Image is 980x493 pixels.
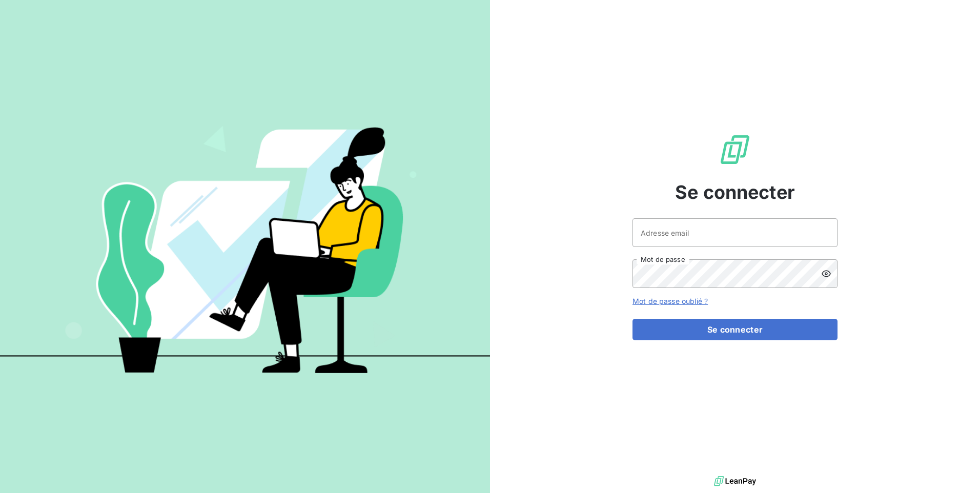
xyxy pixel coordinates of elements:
[719,133,751,166] img: Logo LeanPay
[632,319,838,340] button: Se connecter
[714,474,756,489] img: logo
[632,297,708,305] a: Mot de passe oublié ?
[632,218,838,247] input: placeholder
[675,178,795,206] span: Se connecter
